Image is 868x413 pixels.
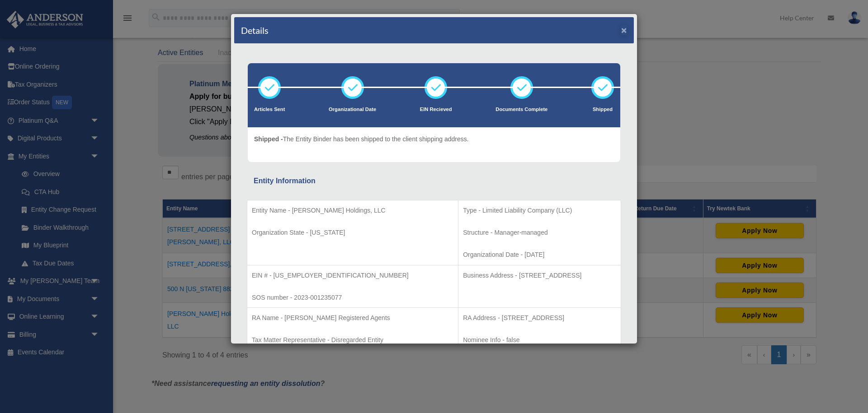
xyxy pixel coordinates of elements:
[254,175,614,187] div: Entity Information
[463,334,616,346] p: Nominee Info - false
[495,105,547,114] p: Documents Complete
[591,105,614,114] p: Shipped
[463,205,616,216] p: Type - Limited Liability Company (LLC)
[252,292,453,303] p: SOS number - 2023-001235077
[329,105,376,114] p: Organizational Date
[463,227,616,238] p: Structure - Manager-managed
[252,205,453,216] p: Entity Name - [PERSON_NAME] Holdings, LLC
[463,249,616,260] p: Organizational Date - [DATE]
[463,270,616,281] p: Business Address - [STREET_ADDRESS]
[463,312,616,324] p: RA Address - [STREET_ADDRESS]
[254,134,469,145] p: The Entity Binder has been shipped to the client shipping address.
[252,270,453,281] p: EIN # - [US_EMPLOYER_IDENTIFICATION_NUMBER]
[621,25,627,35] button: ×
[420,105,452,114] p: EIN Recieved
[254,105,285,114] p: Articles Sent
[252,227,453,238] p: Organization State - [US_STATE]
[241,24,269,37] h4: Details
[252,312,453,324] p: RA Name - [PERSON_NAME] Registered Agents
[252,334,453,346] p: Tax Matter Representative - Disregarded Entity
[254,135,283,143] span: Shipped -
